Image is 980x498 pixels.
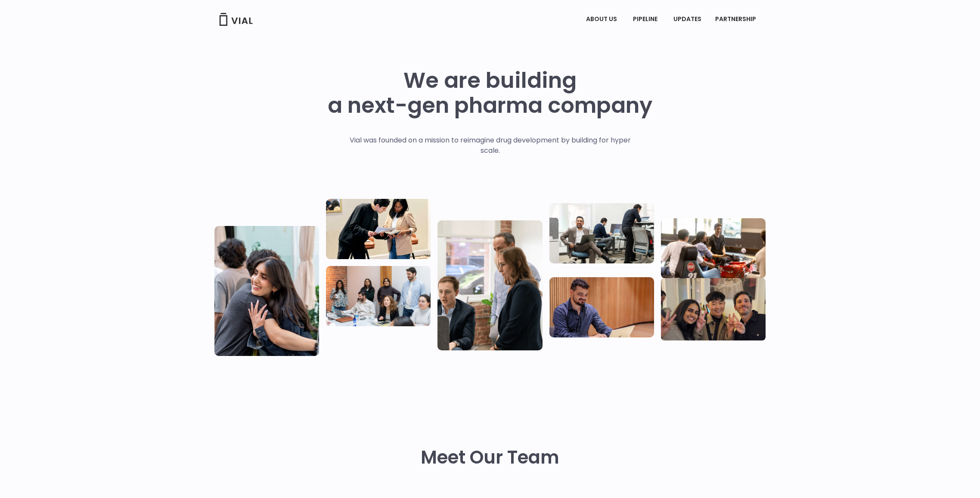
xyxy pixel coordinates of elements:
a: UPDATES [667,12,708,27]
img: Man working at a computer [549,277,654,337]
a: PIPELINEMenu Toggle [626,12,666,27]
h2: Meet Our Team [421,447,559,468]
img: Group of people playing whirlyball [661,218,766,278]
img: Group of three people standing around a computer looking at the screen [437,220,542,350]
img: Two people looking at a paper talking. [326,199,431,259]
img: Vial Life [214,226,319,356]
p: Vial was founded on a mission to reimagine drug development by building for hyper scale. [341,135,640,156]
h1: We are building a next-gen pharma company [328,68,652,118]
a: ABOUT USMenu Toggle [579,12,626,27]
a: PARTNERSHIPMenu Toggle [708,12,765,27]
img: Vial Logo [219,13,253,26]
img: Group of 3 people smiling holding up the peace sign [661,278,766,340]
img: Three people working in an office [549,203,654,263]
img: Eight people standing and sitting in an office [326,266,431,326]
